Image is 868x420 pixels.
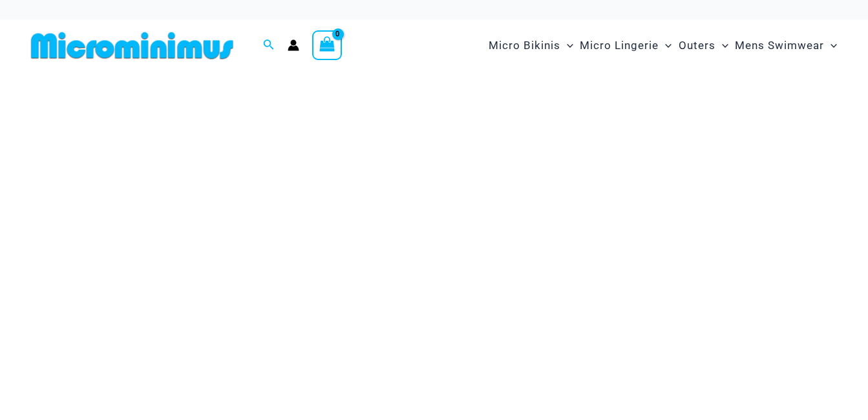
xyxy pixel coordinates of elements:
[26,31,238,60] img: MM SHOP LOGO FLAT
[312,30,342,60] a: View Shopping Cart, empty
[679,29,715,62] span: Outers
[288,39,299,51] a: Account icon link
[580,29,659,62] span: Micro Lingerie
[735,29,824,62] span: Mens Swimwear
[560,29,573,62] span: Menu Toggle
[489,29,560,62] span: Micro Bikinis
[483,24,842,67] nav: Site Navigation
[675,26,732,65] a: OutersMenu ToggleMenu Toggle
[659,29,672,62] span: Menu Toggle
[485,26,577,65] a: Micro BikinisMenu ToggleMenu Toggle
[577,26,675,65] a: Micro LingerieMenu ToggleMenu Toggle
[715,29,728,62] span: Menu Toggle
[732,26,840,65] a: Mens SwimwearMenu ToggleMenu Toggle
[263,37,275,54] a: Search icon link
[824,29,837,62] span: Menu Toggle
